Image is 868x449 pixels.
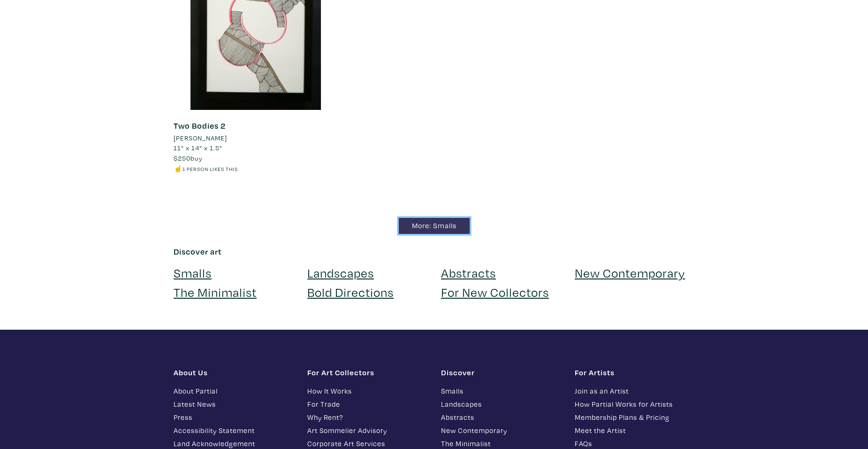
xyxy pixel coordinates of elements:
span: buy [174,154,203,163]
span: $250 [174,154,190,163]
h1: For Artists [575,368,694,377]
a: Membership Plans & Pricing [575,412,694,423]
a: Press [174,412,293,423]
h1: About Us [174,368,293,377]
a: Meet the Artist [575,425,694,436]
a: Bold Directions [307,284,394,300]
a: For New Collectors [441,284,549,300]
a: How Partial Works for Artists [575,399,694,410]
small: 1 person likes this [183,165,238,172]
li: [PERSON_NAME] [174,133,227,143]
span: 11" x 14" x 1.5" [174,143,222,152]
a: Landscapes [307,264,374,281]
h6: Discover art [174,247,694,257]
a: How It Works [307,386,427,396]
a: Landscapes [441,399,561,410]
a: FAQs [575,438,694,449]
a: Latest News [174,399,293,410]
h1: Discover [441,368,561,377]
a: Art Sommelier Advisory [307,425,427,436]
a: More: Smalls [399,218,470,234]
a: Join as an Artist [575,386,694,396]
a: [PERSON_NAME] [174,133,338,143]
a: New Contemporary [575,264,685,281]
a: Land Acknowledgement [174,438,293,449]
a: Accessibility Statement [174,425,293,436]
a: New Contemporary [441,425,561,436]
a: About Partial [174,386,293,396]
a: Smalls [441,386,561,396]
h1: For Art Collectors [307,368,427,377]
a: For Trade [307,399,427,410]
a: Smalls [174,264,212,281]
a: The Minimalist [174,284,257,300]
a: Abstracts [441,264,496,281]
li: ☝️ [174,163,338,174]
a: Why Rent? [307,412,427,423]
a: The Minimalist [441,438,561,449]
a: Abstracts [441,412,561,423]
a: Two Bodies 2 [174,120,226,131]
a: Corporate Art Services [307,438,427,449]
